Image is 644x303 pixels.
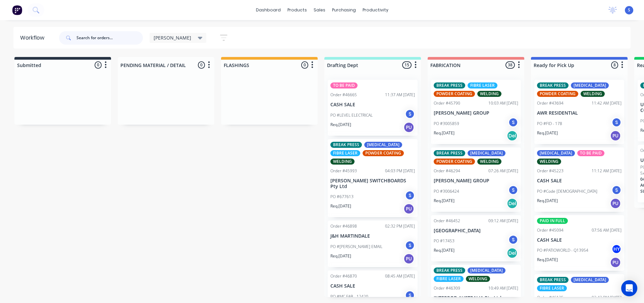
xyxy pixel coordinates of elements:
[434,100,460,106] div: Order #45790
[330,112,373,118] p: PO #LEVEL ELECTRICAL
[330,168,357,174] div: Order #45993
[434,247,454,253] p: Req. [DATE]
[431,80,521,144] div: BREAK PRESSFIBRE LASERPOWDER COATINGWELDINGOrder #4579010:03 AM [DATE][PERSON_NAME] GROUPPO #3005...
[611,117,622,127] div: S
[330,253,351,259] p: Req. [DATE]
[537,130,558,136] p: Req. [DATE]
[363,150,404,156] div: POWDER COATING
[477,159,501,165] div: WELDING
[385,92,415,98] div: 11:37 AM [DATE]
[468,82,497,88] div: FIBRE LASER
[537,285,567,291] div: FIBRE LASER
[359,5,392,15] div: productivity
[488,100,518,106] div: 10:03 AM [DATE]
[328,139,418,218] div: BREAK PRESS[MEDICAL_DATA]FIBRE LASERPOWDER COATINGWELDINGOrder #4599304:03 PM [DATE][PERSON_NAME]...
[310,5,329,15] div: sales
[330,233,415,239] p: J&H MARTINDALE
[330,178,415,189] p: [PERSON_NAME] SWITCHBOARDS Pty Ltd
[628,7,630,13] span: S
[385,273,415,279] div: 08:45 AM [DATE]
[405,109,415,119] div: S
[592,100,622,106] div: 11:42 AM [DATE]
[537,277,569,283] div: BREAK PRESS
[434,295,518,301] p: INTERPOD AUSTRALIA Pty Ltd
[537,91,578,97] div: POWDER COATING
[12,5,22,15] img: Factory
[330,102,415,108] p: CASH SALE
[537,218,568,224] div: PAID IN FULL
[154,34,191,41] span: [PERSON_NAME]
[364,142,402,148] div: [MEDICAL_DATA]
[434,276,464,282] div: FIBRE LASER
[488,168,518,174] div: 07:26 AM [DATE]
[537,100,563,106] div: Order #43694
[611,185,622,195] div: S
[385,168,415,174] div: 04:03 PM [DATE]
[534,80,624,144] div: BREAK PRESS[MEDICAL_DATA]POWDER COATINGWELDINGOrder #4369411:42 AM [DATE]AWR RESIDENTIALPO #FID -...
[405,190,415,200] div: S
[537,295,563,301] div: Order #46125
[508,117,518,127] div: S
[434,198,454,204] p: Req. [DATE]
[20,34,48,42] div: Workflow
[537,159,561,165] div: WELDING
[76,31,143,45] input: Search for orders...
[330,92,357,98] div: Order #46665
[330,142,362,148] div: BREAK PRESS
[537,257,558,263] p: Req. [DATE]
[537,227,563,233] div: Order #45094
[330,203,351,209] p: Req. [DATE]
[537,237,622,243] p: CASH SALE
[610,198,621,209] div: PU
[468,267,505,274] div: [MEDICAL_DATA]
[581,91,605,97] div: WELDING
[404,203,414,214] div: PU
[434,178,518,184] p: [PERSON_NAME] GROUP
[507,198,518,209] div: Del
[621,280,637,296] div: Open Intercom Messenger
[434,130,454,136] p: Req. [DATE]
[577,150,604,156] div: TO BE PAID
[507,248,518,258] div: Del
[488,285,518,291] div: 10:49 AM [DATE]
[434,82,465,88] div: BREAK PRESS
[537,110,622,116] p: AWR RESIDENTIAL
[592,227,622,233] div: 07:56 AM [DATE]
[329,5,359,15] div: purchasing
[253,5,284,15] a: dashboard
[488,218,518,224] div: 09:12 AM [DATE]
[405,240,415,250] div: S
[571,277,609,283] div: [MEDICAL_DATA]
[434,267,465,274] div: BREAK PRESS
[534,215,624,271] div: PAID IN FULLOrder #4509407:56 AM [DATE]CASH SALEPO #PATIOWORLD - Q13954HYReq.[DATE]PU
[330,82,358,88] div: TO BE PAID
[466,276,490,282] div: WELDING
[434,228,518,234] p: [GEOGRAPHIC_DATA]
[537,150,575,156] div: [MEDICAL_DATA]
[330,223,357,229] div: Order #46898
[404,122,414,133] div: PU
[434,159,475,165] div: POWDER COATING
[507,130,518,141] div: Del
[537,188,597,194] p: PO #Code [DEMOGRAPHIC_DATA]
[534,147,624,212] div: [MEDICAL_DATA]TO BE PAIDWELDINGOrder #4522311:12 AM [DATE]CASH SALEPO #Code [DEMOGRAPHIC_DATA]SRe...
[328,221,418,267] div: Order #4689802:32 PM [DATE]J&H MARTINDALEPO #[PERSON_NAME] EMAILSReq.[DATE]PU
[330,294,368,300] p: PO #MC FAB - 12420
[405,290,415,300] div: S
[611,244,622,254] div: HY
[592,168,622,174] div: 11:12 AM [DATE]
[434,91,475,97] div: POWDER COATING
[330,150,360,156] div: FIBRE LASER
[330,273,357,279] div: Order #46870
[537,198,558,204] p: Req. [DATE]
[592,295,622,301] div: 02:42 PM [DATE]
[330,159,355,165] div: WELDING
[434,110,518,116] p: [PERSON_NAME] GROUP
[434,121,459,127] p: PO #3005859
[284,5,310,15] div: products
[434,238,454,244] p: PO #17453
[434,150,465,156] div: BREAK PRESS
[328,80,418,136] div: TO BE PAIDOrder #4666511:37 AM [DATE]CASH SALEPO #LEVEL ELECTRICALSReq.[DATE]PU
[537,247,588,253] p: PO #PATIOWORLD - Q13954
[385,223,415,229] div: 02:32 PM [DATE]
